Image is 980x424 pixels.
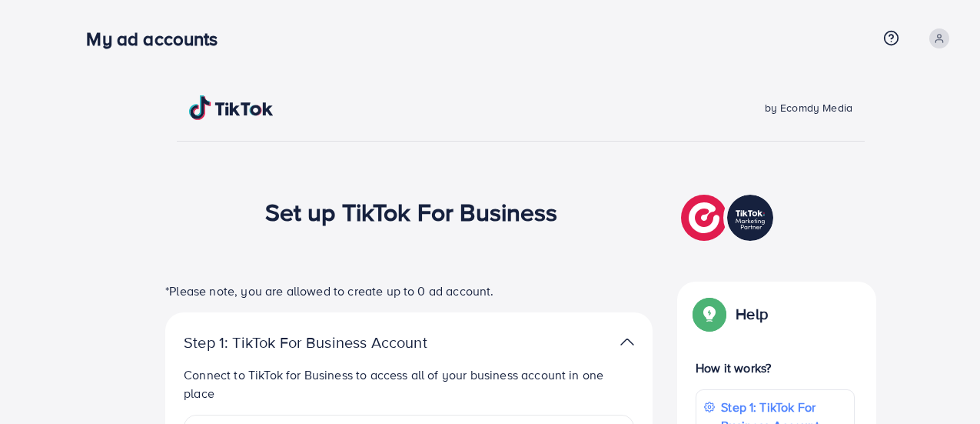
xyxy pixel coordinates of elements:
img: TikTok partner [620,331,634,353]
img: TikTok partner [681,191,777,245]
h1: Set up TikTok For Business [265,197,558,226]
p: Help [736,305,768,323]
p: Step 1: TikTok For Business Account [184,333,476,352]
img: TikTok [189,95,274,120]
p: How it works? [696,359,855,377]
p: *Please note, you are allowed to create up to 0 ad account. [165,282,653,300]
span: by Ecomdy Media [765,100,852,115]
img: Popup guide [696,300,723,328]
p: Connect to TikTok for Business to access all of your business account in one place [184,366,634,402]
h3: My ad accounts [86,28,230,50]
